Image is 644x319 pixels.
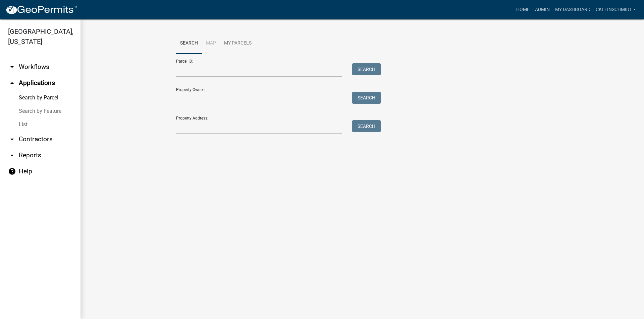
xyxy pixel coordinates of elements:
button: Search [352,92,381,104]
a: Search [176,33,202,54]
button: Search [352,120,381,132]
i: help [8,167,16,175]
a: Admin [532,3,552,16]
i: arrow_drop_up [8,79,16,87]
a: ckleinschmidt [593,3,639,16]
a: My Dashboard [552,3,593,16]
a: My Parcels [220,33,256,54]
i: arrow_drop_down [8,135,16,143]
i: arrow_drop_down [8,151,16,159]
a: Home [514,3,532,16]
i: arrow_drop_down [8,63,16,71]
button: Search [352,63,381,75]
